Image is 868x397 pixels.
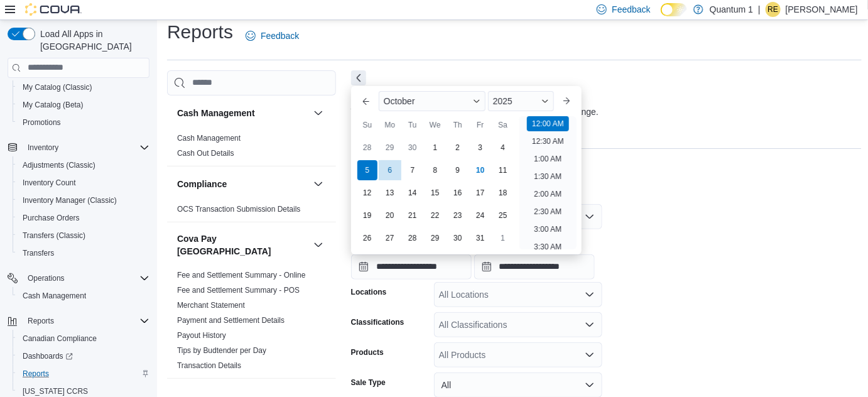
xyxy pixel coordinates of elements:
span: Inventory [28,143,58,153]
span: Inventory Count [23,178,76,188]
span: [US_STATE] CCRS [23,386,88,396]
input: Press the down key to open a popover containing a calendar. [474,254,595,280]
div: Su [357,115,377,135]
div: day-2 [448,138,468,158]
span: Transaction Details [177,361,241,371]
div: Sa [493,115,513,135]
a: Transfers [18,246,59,261]
input: Dark Mode [661,3,687,16]
button: Operations [3,269,155,287]
div: We [425,115,445,135]
span: Reports [23,313,149,329]
div: Robynne Edwards [766,2,781,17]
label: Products [351,347,384,357]
a: Cash Management [18,288,91,303]
div: day-11 [493,160,513,180]
span: Promotions [18,115,149,130]
a: Cash Management [177,134,241,143]
div: day-30 [448,228,468,248]
span: OCS Transaction Submission Details [177,204,301,214]
div: day-1 [425,138,445,158]
div: day-17 [470,183,491,203]
a: Inventory Count [18,175,81,190]
a: Inventory Manager (Classic) [18,193,122,208]
p: [PERSON_NAME] [786,2,858,17]
span: Inventory Manager (Classic) [18,193,149,208]
a: Dashboards [18,349,78,364]
span: My Catalog (Classic) [23,82,92,92]
span: Cash Management [18,288,149,303]
div: day-23 [448,205,468,226]
a: Promotions [18,115,66,130]
a: My Catalog (Beta) [18,97,89,112]
span: Reports [28,316,54,326]
h3: Cova Pay [GEOGRAPHIC_DATA] [177,232,308,258]
span: Load All Apps in [GEOGRAPHIC_DATA] [35,28,149,53]
a: Tips by Budtender per Day [177,346,266,355]
span: Transfers (Classic) [18,228,149,243]
div: day-12 [357,183,377,203]
a: Dashboards [13,347,155,365]
div: Button. Open the month selector. October is currently selected. [379,91,486,111]
a: Payment and Settlement Details [177,316,285,325]
div: Cova Pay [GEOGRAPHIC_DATA] [167,268,336,378]
a: Merchant Statement [177,301,245,310]
span: Reports [18,366,149,381]
button: Reports [23,313,59,329]
button: Compliance [311,177,326,192]
a: OCS Transaction Submission Details [177,205,301,214]
button: Open list of options [585,350,595,360]
span: Dashboards [18,349,149,364]
span: Tips by Budtender per Day [177,345,266,356]
button: Transfers [13,244,155,262]
a: Feedback [241,23,304,48]
button: Next [351,70,366,85]
span: Dashboards [23,351,73,361]
span: Payout History [177,330,226,340]
span: Fee and Settlement Summary - Online [177,270,306,280]
div: day-21 [403,205,423,226]
p: | [758,2,761,17]
button: Operations [23,271,70,286]
div: day-9 [448,160,468,180]
span: October [384,96,415,106]
a: My Catalog (Classic) [18,80,97,95]
div: day-28 [357,138,377,158]
a: Adjustments (Classic) [18,158,100,173]
li: 3:00 AM [529,222,567,237]
span: Fee and Settlement Summary - POS [177,285,300,295]
span: Operations [23,271,149,286]
div: day-30 [403,138,423,158]
span: Adjustments (Classic) [23,160,95,170]
li: 2:00 AM [529,187,567,202]
div: day-31 [470,228,491,248]
h1: Reports [167,19,233,45]
span: Purchase Orders [23,213,80,223]
a: Reports [18,366,54,381]
div: day-13 [380,183,400,203]
div: day-14 [403,183,423,203]
span: Merchant Statement [177,300,245,310]
span: Inventory Count [18,175,149,190]
a: Purchase Orders [18,210,85,226]
span: Reports [23,369,49,379]
button: My Catalog (Beta) [13,96,155,114]
div: day-27 [380,228,400,248]
img: Cova [25,3,82,16]
div: day-10 [470,160,491,180]
a: Payout History [177,331,226,340]
div: day-18 [493,183,513,203]
button: Inventory Manager (Classic) [13,192,155,209]
h3: Cash Management [177,107,255,119]
span: Canadian Compliance [23,334,97,344]
p: Quantum 1 [710,2,753,17]
button: Cova Pay [GEOGRAPHIC_DATA] [311,237,326,253]
button: Next month [556,91,577,111]
ul: Time [519,116,577,249]
span: Transfers (Classic) [23,231,85,241]
button: Reports [3,312,155,330]
div: day-24 [470,205,491,226]
button: Reports [13,365,155,383]
div: day-8 [425,160,445,180]
span: My Catalog (Classic) [18,80,149,95]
